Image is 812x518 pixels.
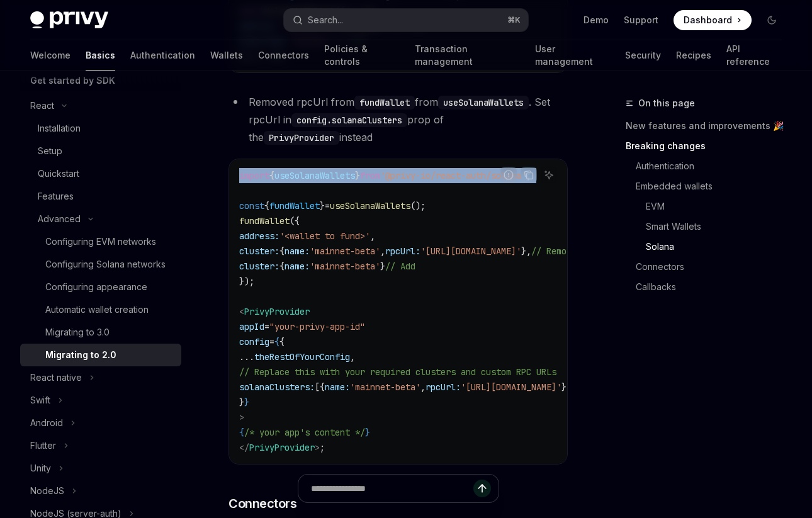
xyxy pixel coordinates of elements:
span: import [239,170,269,181]
button: Copy the contents from the code block [521,167,537,183]
a: Transaction management [415,40,520,70]
a: Demo [584,14,609,26]
button: Toggle React section [20,94,181,117]
span: const [239,200,264,211]
a: Migrating to 2.0 [20,344,181,366]
span: cluster: [239,245,279,257]
span: PrivyProvider [249,442,315,453]
a: Connectors [258,40,309,70]
span: On this page [638,96,695,111]
button: Toggle Unity section [20,457,181,480]
span: } [244,397,249,408]
button: Toggle Android section [20,412,181,434]
div: NodeJS [30,483,64,498]
a: Callbacks [626,277,792,297]
span: 'mainnet-beta' [310,261,380,272]
a: Configuring EVM networks [20,230,181,253]
button: Toggle NodeJS section [20,480,181,502]
span: '<wallet to fund>' [279,230,370,242]
span: }] [561,381,572,393]
div: Automatic wallet creation [45,302,149,317]
span: rpcUrl: [426,381,461,393]
span: PrivyProvider [244,306,310,317]
span: name: [285,261,310,272]
span: { [269,170,274,181]
span: { [264,200,269,211]
a: Support [624,14,658,26]
a: Policies & controls [324,40,400,70]
span: }, [521,245,531,257]
button: Toggle Advanced section [20,208,181,230]
span: { [279,245,285,257]
a: Features [20,185,181,208]
li: Removed rpcUrl from from . Set rpcUrl in prop of the instead [228,93,568,146]
code: PrivyProvider [264,131,339,145]
span: fundWallet [239,215,290,227]
span: > [315,442,320,453]
a: Recipes [676,40,711,70]
div: Quickstart [38,166,79,181]
span: // Remove [531,245,577,257]
a: Quickstart [20,162,181,185]
a: Breaking changes [626,136,792,156]
span: > [239,412,244,423]
div: Flutter [30,438,56,453]
button: Toggle dark mode [762,10,782,30]
span: solanaClusters: [239,381,315,393]
a: Smart Wallets [626,217,792,237]
span: appId [239,321,264,332]
span: ; [320,442,325,453]
a: API reference [726,40,782,70]
span: = [269,336,274,347]
span: from [360,170,380,181]
span: 'mainnet-beta' [310,245,380,257]
span: name: [285,245,310,257]
span: } [320,200,325,211]
div: Configuring Solana networks [45,257,166,272]
a: Embedded wallets [626,176,792,196]
span: [{ [315,381,325,393]
a: Connectors [626,257,792,277]
input: Ask a question... [311,475,473,502]
span: (); [410,200,426,211]
span: } [355,170,360,181]
span: theRestOfYourConfig [254,351,350,363]
code: fundWallet [354,96,415,110]
div: React native [30,370,82,385]
img: dark logo [30,11,108,29]
div: Features [38,189,74,204]
span: config [239,336,269,347]
span: { [274,336,279,347]
span: { [239,427,244,438]
span: ({ [290,215,300,227]
button: Report incorrect code [500,167,517,183]
a: Wallets [210,40,243,70]
a: Installation [20,117,181,140]
div: Android [30,415,63,431]
div: Swift [30,393,50,408]
a: Solana [626,237,792,257]
code: config.solanaClusters [291,113,407,127]
span: name: [325,381,350,393]
span: { [279,336,285,347]
div: Installation [38,121,81,136]
a: Security [625,40,661,70]
a: Migrating to 3.0 [20,321,181,344]
div: Migrating to 3.0 [45,325,110,340]
span: { [279,261,285,272]
span: // Replace this with your required clusters and custom RPC URLs [239,366,556,378]
a: Welcome [30,40,70,70]
span: "your-privy-app-id" [269,321,365,332]
span: , [370,230,375,242]
a: Authentication [626,156,792,176]
a: EVM [626,196,792,217]
span: } [380,261,385,272]
span: // Add [385,261,415,272]
div: Setup [38,144,62,159]
span: ⌘ K [507,15,521,25]
button: Toggle React native section [20,366,181,389]
a: Setup [20,140,181,162]
a: New features and improvements 🎉 [626,116,792,136]
button: Open search [284,9,527,31]
div: Migrating to 2.0 [45,347,116,363]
